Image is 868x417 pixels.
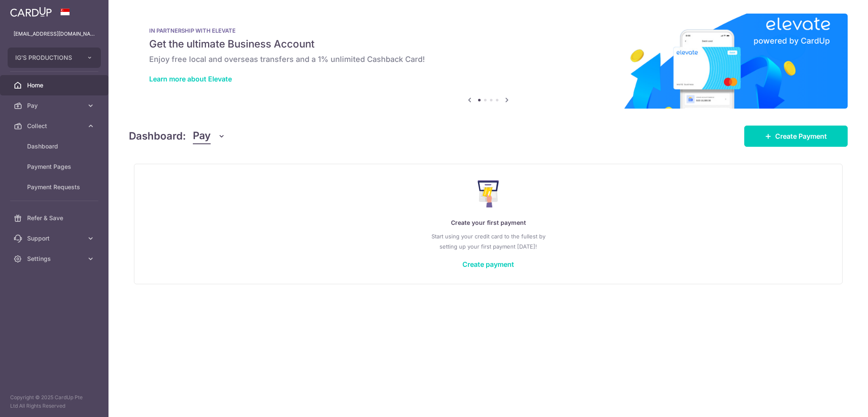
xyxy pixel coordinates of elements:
h6: Enjoy free local and overseas transfers and a 1% unlimited Cashback Card! [149,54,827,64]
p: Start using your credit card to the fullest by setting up your first payment [DATE]! [151,231,825,252]
span: Pay [193,128,211,144]
p: IN PARTNERSHIP WITH ELEVATE [149,27,827,34]
a: Create payment [462,260,514,269]
h4: Dashboard: [129,129,186,144]
span: Home [27,81,83,90]
span: Collect [27,122,83,130]
span: Settings [27,255,83,263]
p: Create your first payment [151,218,825,228]
span: Create Payment [775,131,827,141]
img: CardUp [10,7,52,17]
p: [EMAIL_ADDRESS][DOMAIN_NAME] [14,30,95,38]
h5: Get the ultimate Business Account [149,37,827,51]
span: IG'S PRODUCTIONS [15,53,78,62]
button: IG'S PRODUCTIONS [8,48,101,68]
span: Pay [27,101,83,110]
a: Learn more about Elevate [149,75,232,83]
span: Support [27,234,83,243]
span: Payment Pages [27,162,83,171]
a: Create Payment [744,126,848,147]
img: Make Payment [478,180,499,207]
span: Refer & Save [27,214,83,222]
span: Dashboard [27,142,83,151]
span: Payment Requests [27,183,83,191]
button: Pay [193,128,225,144]
img: Renovation banner [129,14,848,109]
